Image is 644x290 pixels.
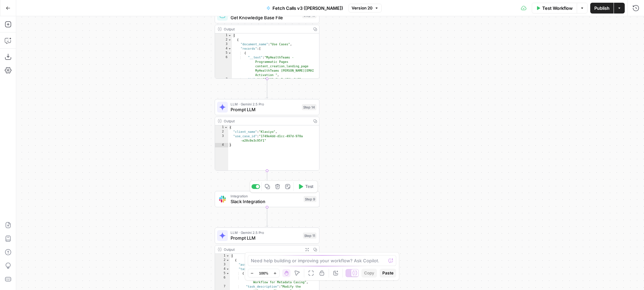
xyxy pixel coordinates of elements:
[224,118,309,124] div: Output
[231,230,300,235] span: LLM · Gemini 2.5 Pro
[215,271,230,276] div: 5
[382,270,393,276] span: Paste
[352,5,373,11] span: Version 20
[295,182,316,191] button: Test
[266,207,268,227] g: Edge from step_9 to step_11
[304,196,316,202] div: Step 9
[215,254,230,258] div: 1
[364,270,374,276] span: Copy
[349,4,382,13] button: Version 20
[228,51,232,55] span: Toggle code folding, rows 5 through 15
[228,47,232,51] span: Toggle code folding, rows 4 through 989
[215,134,228,143] div: 3
[215,55,232,77] div: 6
[532,3,577,14] button: Test Workflow
[542,5,573,11] span: Test Workflow
[302,104,316,110] div: Step 14
[215,7,319,79] div: Get Knowledge Base FileStep 15Output[ { "document_name":"Use Cases", "records":[ { "__text":"MyHe...
[215,42,232,47] div: 3
[215,77,232,86] div: 7
[231,101,299,107] span: LLM · Gemini 2.5 Pro
[231,235,300,241] span: Prompt LLM
[224,125,228,130] span: Toggle code folding, rows 1 through 4
[231,14,300,21] span: Get Knowledge Base File
[224,26,309,32] div: Output
[231,193,301,199] span: Integration
[215,33,232,38] div: 1
[226,254,230,258] span: Toggle code folding, rows 1 through 36
[231,106,299,113] span: Prompt LLM
[266,79,268,98] g: Edge from step_15 to step_14
[215,267,230,271] div: 4
[228,33,232,38] span: Toggle code folding, rows 1 through 991
[305,184,313,190] span: Test
[215,191,319,207] div: IntegrationSlack IntegrationStep 9Test
[226,267,230,271] span: Toggle code folding, rows 4 through 25
[226,258,230,263] span: Toggle code folding, rows 2 through 26
[380,269,396,277] button: Paste
[228,38,232,42] span: Toggle code folding, rows 2 through 990
[262,3,347,14] button: Fetch Calls v3 ([PERSON_NAME])
[219,196,226,202] img: Slack-mark-RGB.png
[215,47,232,51] div: 4
[215,38,232,42] div: 2
[215,99,319,171] div: LLM · Gemini 2.5 ProPrompt LLMStep 14Output{ "client_name":"Klaviyo", "use_case_id":"1749e4dd-d1c...
[594,5,610,11] span: Publish
[590,3,614,14] button: Publish
[303,233,316,239] div: Step 11
[224,247,301,252] div: Output
[215,125,228,130] div: 1
[259,270,268,276] span: 100%
[231,198,301,205] span: Slack Integration
[226,271,230,276] span: Toggle code folding, rows 5 through 8
[215,51,232,55] div: 5
[215,263,230,267] div: 3
[215,276,230,285] div: 6
[215,143,228,147] div: 4
[361,269,377,277] button: Copy
[215,130,228,134] div: 2
[215,258,230,263] div: 2
[272,5,343,11] span: Fetch Calls v3 ([PERSON_NAME])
